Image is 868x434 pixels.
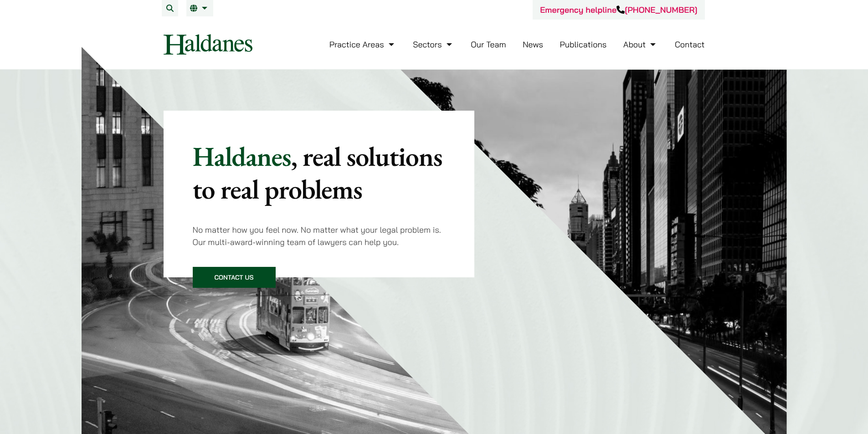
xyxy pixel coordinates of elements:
[193,267,276,288] a: Contact Us
[413,39,454,50] a: Sectors
[329,39,396,50] a: Practice Areas
[623,39,658,50] a: About
[523,39,543,50] a: News
[193,138,442,207] mark: , real solutions to real problems
[190,5,210,12] a: EN
[164,34,252,55] img: Logo of Haldanes
[560,39,607,50] a: Publications
[675,39,705,50] a: Contact
[193,224,446,248] p: No matter how you feel now. No matter what your legal problem is. Our multi-award-winning team of...
[193,140,446,205] p: Haldanes
[540,5,697,15] a: Emergency helpline[PHONE_NUMBER]
[471,39,506,50] a: Our Team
